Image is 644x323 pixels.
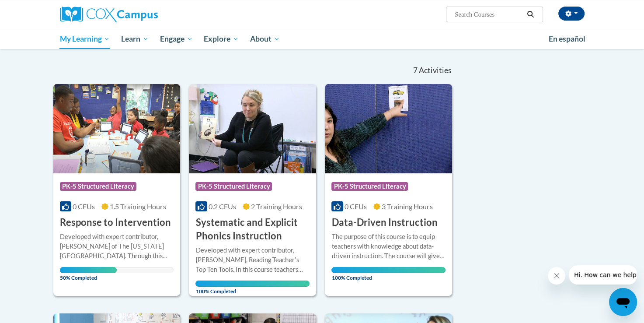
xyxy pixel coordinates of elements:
button: Search [524,9,537,20]
span: PK-5 Structured Literacy [195,182,272,191]
div: Developed with expert contributor, [PERSON_NAME] of The [US_STATE][GEOGRAPHIC_DATA]. Through this... [60,232,174,261]
span: 50% Completed [60,267,117,281]
span: My Learning [59,34,110,44]
h3: Systematic and Explicit Phonics Instruction [195,216,310,243]
h3: Data-Driven Instruction [331,216,437,229]
span: 0 CEUs [345,202,367,211]
div: Developed with expert contributor, [PERSON_NAME], Reading Teacherʹs Top Ten Tools. In this course... [195,246,310,274]
span: Explore [204,34,239,44]
a: My Learning [54,29,116,49]
img: Course Logo [325,84,452,173]
img: Course Logo [189,84,316,173]
a: Course LogoPK-5 Structured Literacy0.2 CEUs2 Training Hours Systematic and Explicit Phonics Instr... [189,84,316,296]
iframe: Message from company [569,265,637,284]
div: Your progress [60,267,117,273]
iframe: Close message [548,267,565,284]
img: Course Logo [53,84,181,173]
span: Engage [160,34,193,44]
a: About [244,29,285,49]
span: 100% Completed [331,267,446,281]
iframe: Button to launch messaging window [609,288,637,316]
a: Course LogoPK-5 Structured Literacy0 CEUs1.5 Training Hours Response to InterventionDeveloped wit... [53,84,181,296]
a: Cox Campus [60,7,226,22]
span: 100% Completed [195,281,310,295]
span: 2 Training Hours [251,202,302,211]
span: 3 Training Hours [382,202,433,211]
button: Account Settings [558,7,585,21]
a: Course LogoPK-5 Structured Literacy0 CEUs3 Training Hours Data-Driven InstructionThe purpose of t... [325,84,452,296]
div: Your progress [195,281,310,287]
img: Cox Campus [60,7,158,22]
div: Your progress [331,267,446,273]
a: Explore [198,29,244,49]
span: Learn [121,34,149,44]
span: 0 CEUs [73,202,95,211]
a: Learn [115,29,154,49]
span: En español [549,34,585,43]
span: PK-5 Structured Literacy [60,182,136,191]
div: Main menu [47,29,598,49]
a: En español [543,30,591,48]
span: 0.2 CEUs [209,202,236,211]
span: Activities [419,66,452,75]
h3: Response to Intervention [60,216,171,229]
a: Engage [154,29,198,49]
input: Search Courses [454,9,524,20]
span: PK-5 Structured Literacy [331,182,408,191]
span: Hi. How can we help? [5,6,71,13]
span: 1.5 Training Hours [110,202,166,211]
span: About [250,34,280,44]
div: The purpose of this course is to equip teachers with knowledge about data-driven instruction. The... [331,232,446,261]
span: 7 [413,66,417,75]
